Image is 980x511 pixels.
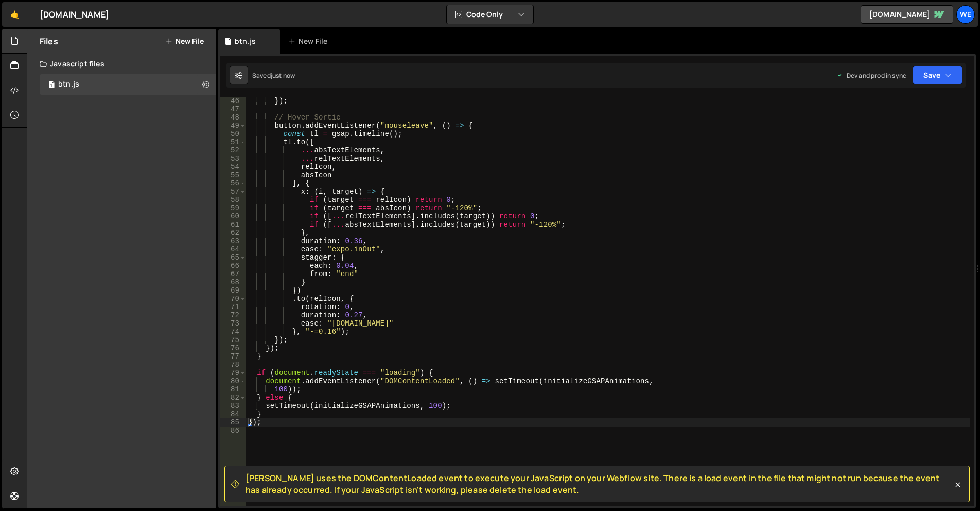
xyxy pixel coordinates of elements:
h2: Files [40,36,58,47]
button: Save [913,66,962,84]
div: 64 [220,245,246,253]
div: 71 [220,303,246,311]
a: We [956,5,975,24]
div: 74 [220,328,246,336]
div: 56 [220,179,246,188]
div: 63 [220,237,246,245]
div: 50 [220,130,246,138]
div: 81 [220,385,246,394]
div: 66 [220,262,246,270]
div: 85 [220,418,246,427]
div: 51 [220,138,246,146]
div: 70 [220,295,246,303]
div: 69 [220,286,246,295]
div: 52 [220,146,246,155]
button: New File [165,37,204,45]
div: 49 [220,122,246,130]
div: 73 [220,319,246,328]
div: 46 [220,97,246,105]
div: 78 [220,361,246,369]
div: 17167/47401.js [40,74,216,95]
div: 67 [220,270,246,278]
div: 82 [220,394,246,402]
div: 47 [220,105,246,113]
button: Code Only [447,5,533,24]
div: New File [288,36,331,46]
div: 53 [220,155,246,163]
div: 62 [220,229,246,237]
div: 86 [220,427,246,435]
div: 59 [220,204,246,212]
div: Dev and prod in sync [836,71,906,80]
div: 75 [220,336,246,344]
div: 48 [220,113,246,122]
div: 79 [220,369,246,377]
div: 83 [220,402,246,410]
div: 54 [220,163,246,171]
div: just now [271,71,295,80]
a: 🤙 [2,2,27,27]
a: [DOMAIN_NAME] [861,5,953,24]
div: [DOMAIN_NAME] [40,8,109,21]
div: 68 [220,278,246,286]
div: 72 [220,311,246,319]
div: btn.js [235,36,256,46]
div: Javascript files [27,54,216,74]
div: btn.js [58,80,79,89]
span: 1 [48,81,55,90]
div: 55 [220,171,246,179]
div: 61 [220,220,246,229]
span: [PERSON_NAME] uses the DOMContentLoaded event to execute your JavaScript on your Webflow site. Th... [246,472,953,496]
div: 58 [220,196,246,204]
div: 80 [220,377,246,385]
div: 84 [220,410,246,418]
div: 60 [220,212,246,220]
div: 65 [220,253,246,262]
div: 57 [220,188,246,196]
div: Saved [252,71,295,80]
div: 77 [220,352,246,361]
div: 76 [220,344,246,352]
